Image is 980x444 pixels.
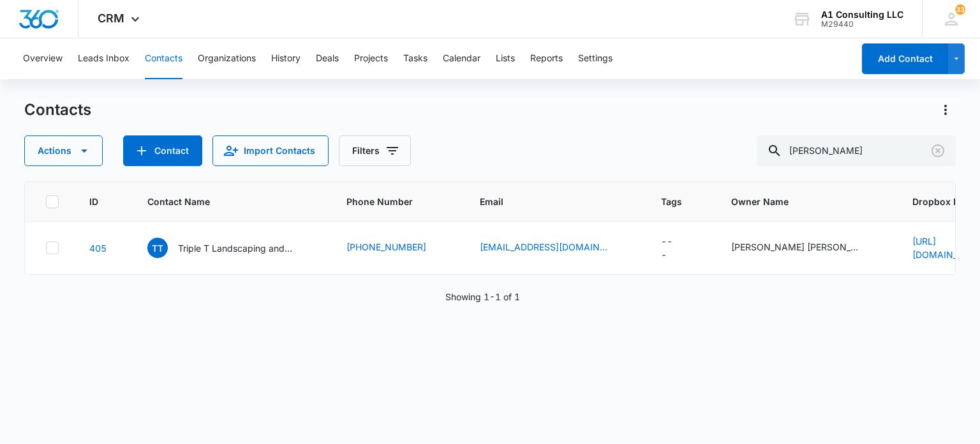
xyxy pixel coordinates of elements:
[316,38,339,79] button: Deals
[821,10,903,20] div: account name
[935,100,956,120] button: Actions
[98,11,124,25] span: CRM
[443,38,480,79] button: Calendar
[403,38,427,79] button: Tasks
[821,20,903,29] div: account id
[661,234,678,261] div: ---
[731,195,882,208] span: Owner Name
[178,241,293,255] p: Triple T Landscaping and Demo LLC
[346,240,426,254] a: [PHONE_NUMBER]
[757,135,956,166] input: Search Contacts
[89,243,107,254] a: Navigate to contact details page for Triple T Landscaping and Demo LLC
[661,234,701,261] div: Tags - - Select to Edit Field
[955,4,965,15] span: 33
[123,135,202,166] button: Add Contact
[731,240,859,254] div: [PERSON_NAME] [PERSON_NAME]
[445,290,520,303] p: Showing 1-1 of 1
[928,141,948,161] button: Clear
[731,240,882,256] div: Owner Name - Terrence Charles Brown - Select to Edit Field
[661,195,682,208] span: Tags
[339,135,411,166] button: Filters
[24,100,91,119] h1: Contacts
[145,38,182,79] button: Contacts
[530,38,563,79] button: Reports
[78,38,130,79] button: Leads Inbox
[147,195,297,208] span: Contact Name
[578,38,612,79] button: Settings
[480,240,607,254] a: [EMAIL_ADDRESS][DOMAIN_NAME]
[24,135,103,166] button: Actions
[198,38,256,79] button: Organizations
[480,195,612,208] span: Email
[346,195,449,208] span: Phone Number
[23,38,63,79] button: Overview
[354,38,388,79] button: Projects
[271,38,301,79] button: History
[212,135,329,166] button: Import Contacts
[496,38,515,79] button: Lists
[346,240,449,256] div: Phone Number - 848-345-0631 - Select to Edit Field
[955,4,965,15] div: notifications count
[89,195,98,208] span: ID
[147,238,316,258] div: Contact Name - Triple T Landscaping and Demo LLC - Select to Edit Field
[147,238,168,258] span: TT
[480,240,630,256] div: Email - terrenceb0607@icloud.com - Select to Edit Field
[862,43,948,74] button: Add Contact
